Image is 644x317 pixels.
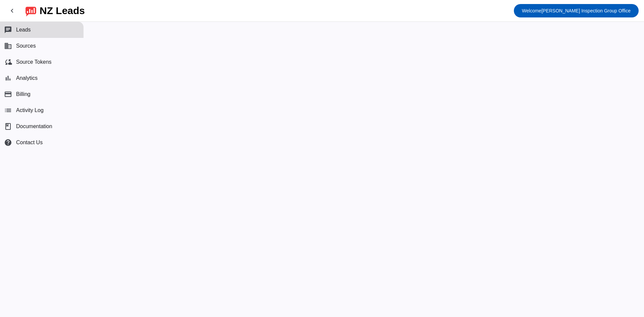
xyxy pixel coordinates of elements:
mat-icon: payment [4,90,12,98]
span: Analytics [16,75,38,81]
span: Documentation [16,123,52,129]
mat-icon: chevron_left [8,7,16,15]
div: NZ Leads [40,6,85,15]
span: Leads [16,27,31,33]
span: Billing [16,91,31,97]
mat-icon: list [4,106,12,114]
span: book [4,122,12,130]
span: Sources [16,43,36,49]
button: Welcome[PERSON_NAME] Inspection Group Office [514,4,639,17]
span: Contact Us [16,140,43,146]
img: logo [25,5,36,16]
mat-icon: help [4,139,12,147]
span: Welcome [522,8,541,13]
mat-icon: cloud_sync [4,58,12,66]
mat-icon: business [4,42,12,50]
mat-icon: chat [4,26,12,34]
mat-icon: bar_chart [4,74,12,82]
span: Source Tokens [16,59,52,65]
span: Activity Log [16,107,44,113]
span: [PERSON_NAME] Inspection Group Office [522,6,631,15]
